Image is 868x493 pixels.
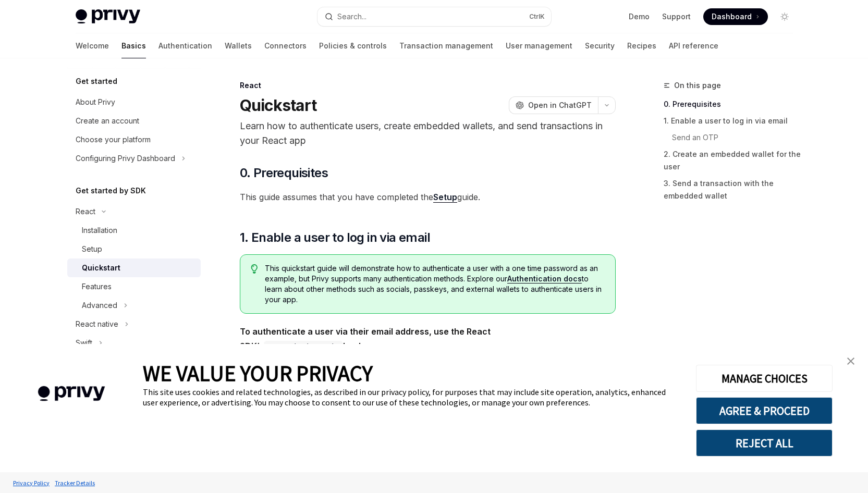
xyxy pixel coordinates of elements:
a: Installation [67,221,201,240]
span: 1. Enable a user to log in via email [240,229,430,246]
a: Tracker Details [52,474,97,492]
a: Privacy Policy [10,474,52,492]
button: Open search [317,7,551,26]
a: Setup [433,192,457,203]
div: Installation [82,224,117,237]
img: light logo [76,9,140,24]
button: Toggle Configuring Privy Dashboard section [67,149,201,168]
span: WE VALUE YOUR PRIVACY [143,360,373,387]
a: User management [506,33,572,58]
span: Open in ChatGPT [528,100,592,110]
a: Security [585,33,615,58]
button: Toggle dark mode [776,8,793,25]
a: Send an OTP [664,129,801,146]
h5: Get started by SDK [76,184,146,197]
span: 0. Prerequisites [240,165,328,181]
a: Wallets [225,33,252,58]
a: Transaction management [399,33,493,58]
a: Create an account [67,112,201,130]
a: 0. Prerequisites [664,96,801,113]
img: company logo [16,371,127,416]
a: Basics [121,33,146,58]
a: Setup [67,240,201,258]
div: Advanced [82,299,117,312]
button: Toggle React native section [67,315,201,334]
div: Configuring Privy Dashboard [76,152,175,165]
a: Support [662,11,691,22]
button: MANAGE CHOICES [696,365,833,392]
a: About Privy [67,93,201,112]
a: Dashboard [703,8,768,25]
code: useLoginWithEmail [264,341,343,352]
a: 3. Send a transaction with the embedded wallet [664,175,801,204]
strong: To authenticate a user via their email address, use the React SDK’s hook. [240,326,491,351]
span: Dashboard [712,11,752,22]
div: About Privy [76,96,115,108]
h5: Get started [76,75,117,88]
div: Search... [337,10,366,23]
span: On this page [674,79,721,92]
a: Policies & controls [319,33,387,58]
div: Quickstart [82,262,120,274]
a: Features [67,277,201,296]
a: Choose your platform [67,130,201,149]
button: REJECT ALL [696,429,833,457]
h1: Quickstart [240,96,317,115]
p: Learn how to authenticate users, create embedded wallets, and send transactions in your React app [240,119,616,148]
a: 1. Enable a user to log in via email [664,113,801,129]
div: This site uses cookies and related technologies, as described in our privacy policy, for purposes... [143,387,680,408]
button: Toggle Swift section [67,334,201,352]
div: React [240,80,616,91]
a: API reference [669,33,718,58]
a: Connectors [264,33,307,58]
button: AGREE & PROCEED [696,397,833,424]
a: Quickstart [67,258,201,277]
div: Create an account [76,115,139,127]
a: Welcome [76,33,109,58]
a: Authentication docs [507,274,582,284]
div: Setup [82,243,102,255]
button: Open in ChatGPT [509,96,598,114]
div: React [76,205,95,218]
a: 2. Create an embedded wallet for the user [664,146,801,175]
div: Features [82,280,112,293]
div: Swift [76,337,92,349]
button: Toggle React section [67,202,201,221]
a: close banner [840,351,861,372]
a: Authentication [158,33,212,58]
div: Choose your platform [76,133,151,146]
button: Toggle Advanced section [67,296,201,315]
div: React native [76,318,118,330]
a: Recipes [627,33,656,58]
img: close banner [847,358,854,365]
span: This guide assumes that you have completed the guide. [240,190,616,204]
a: Demo [629,11,650,22]
span: This quickstart guide will demonstrate how to authenticate a user with a one time password as an ... [265,263,604,305]
svg: Tip [251,264,258,274]
span: Ctrl K [529,13,545,21]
